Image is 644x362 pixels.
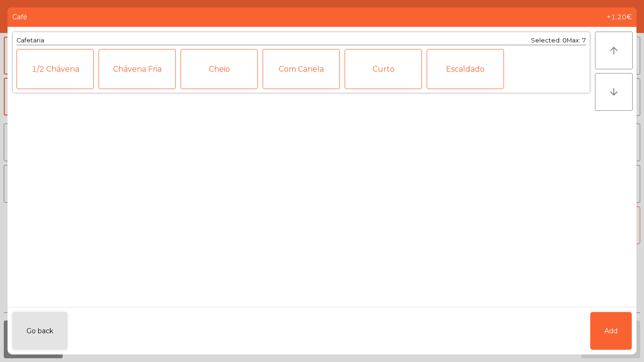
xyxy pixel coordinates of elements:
[345,49,422,89] div: Curto
[604,326,618,336] span: Add
[17,49,94,89] div: 1/2 Chávena
[427,49,504,89] div: Escaldado
[531,37,567,44] span: Selected: 0
[595,32,633,69] button: arrow_upward
[607,12,632,22] span: +1.20€
[595,73,633,111] button: arrow_downward
[12,312,67,350] button: Go back
[12,12,27,22] span: Café
[263,49,340,89] div: Com Canela
[608,45,619,56] i: arrow_upward
[17,36,44,45] div: Cafetaria
[181,49,258,89] div: Cheio
[608,86,619,98] i: arrow_downward
[567,37,586,44] span: Max: 7
[590,312,632,350] button: Add
[99,49,176,89] div: Chávena Fria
